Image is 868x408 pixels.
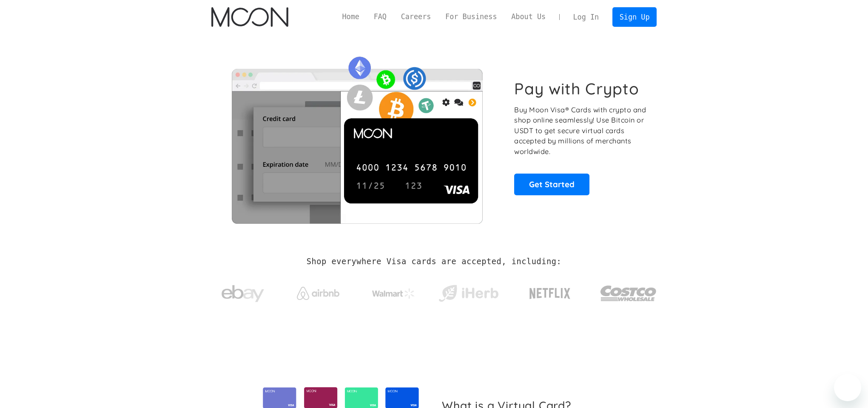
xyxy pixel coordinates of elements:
a: Home [335,11,367,22]
img: Moon Logo [211,7,288,27]
h1: Pay with Crypto [514,79,639,98]
a: Costco [600,269,657,314]
a: iHerb [437,274,500,309]
a: About Us [504,11,553,22]
a: Walmart [361,280,425,303]
img: Costco [600,277,657,309]
img: Walmart [372,288,415,299]
h2: Shop everywhere Visa cards are accepted, including: [307,257,561,266]
a: FAQ [367,11,394,22]
img: ebay [222,280,264,307]
img: iHerb [437,282,500,305]
iframe: Schaltfläche zum Öffnen des Messaging-Fensters [834,374,861,401]
img: Netflix [529,283,571,304]
p: Buy Moon Visa® Cards with crypto and shop online seamlessly! Use Bitcoin or USDT to get secure vi... [514,105,647,157]
a: Careers [394,11,438,22]
a: Airbnb [286,278,350,304]
a: Get Started [514,174,589,195]
a: ebay [211,272,275,311]
a: For Business [438,11,504,22]
a: Sign Up [612,7,657,26]
a: Netflix [512,274,588,308]
a: Log In [566,8,606,26]
img: Airbnb [297,287,339,300]
img: Moon Cards let you spend your crypto anywhere Visa is accepted. [211,51,503,223]
a: home [211,7,288,27]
